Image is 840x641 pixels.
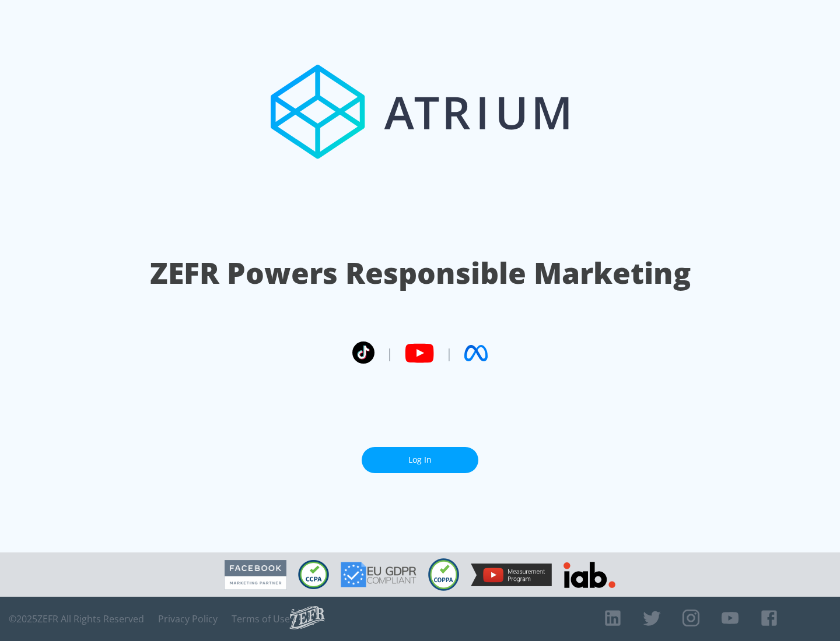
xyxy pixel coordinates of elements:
a: Privacy Policy [158,613,218,625]
h1: ZEFR Powers Responsible Marketing [150,253,691,293]
a: Terms of Use [232,613,290,625]
img: GDPR Compliant [341,562,416,587]
img: Facebook Marketing Partner [225,560,286,590]
img: IAB [563,562,615,588]
span: | [386,344,393,362]
img: COPPA Compliant [428,558,459,591]
img: YouTube Measurement Program [471,563,552,586]
span: | [446,344,453,362]
a: Log In [362,447,478,473]
span: © 2025 ZEFR All Rights Reserved [9,613,144,625]
img: CCPA Compliant [298,560,329,589]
